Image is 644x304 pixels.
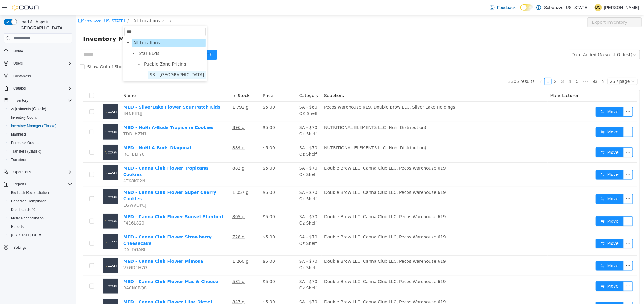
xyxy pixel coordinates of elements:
[221,216,246,241] td: SA - $70 Oz Shelf
[461,62,469,70] li: Previous Page
[248,90,379,94] span: Pecos Warehouse 619, Double Brow LLC, Silver Lake Holdings
[8,114,39,121] a: Inventory Count
[187,199,199,204] span: $5.00
[11,60,25,67] button: Users
[11,85,72,92] span: Catalog
[11,190,49,195] span: BioTrack Reconciliation
[13,86,26,91] span: Catalog
[8,214,72,222] span: Metrc Reconciliation
[11,60,72,67] span: Users
[248,244,370,248] span: Double Brow LLC, Canna Club LLC, Pecos Warehouse 619
[11,132,26,137] span: Manifests
[6,105,75,113] button: Adjustments (Classic)
[11,224,24,229] span: Reports
[497,5,516,11] span: Feedback
[6,214,75,222] button: Metrc Reconciliation
[547,179,557,189] button: icon: ellipsis
[526,65,529,68] i: icon: right
[8,131,29,138] a: Manifests
[1,84,75,93] button: Catalog
[221,261,246,281] td: SA - $70 Oz Shelf
[27,109,42,124] img: MED - NuHi A-Buds Tropicana Cookies placeholder
[57,25,84,30] span: All Locations
[221,127,246,147] td: SA - $70 Oz Shelf
[432,62,459,70] li: 2305 results
[47,284,136,289] a: MED - Canna Club Flower Lilac Diesel
[27,198,42,214] img: MED - Canna Club Flower Sunset Sherbert placeholder
[11,181,72,188] span: Reports
[520,266,548,276] button: icon: swapMove
[8,231,45,239] a: [US_STATE] CCRS
[595,4,602,11] div: Daniel castillo
[1,96,75,105] button: Inventory
[520,201,548,211] button: icon: swapMove
[547,112,557,122] button: icon: ellipsis
[63,36,83,41] span: Star Buds
[547,246,557,255] button: icon: ellipsis
[157,110,169,115] u: 896 g
[17,19,72,31] span: Load All Apps in [GEOGRAPHIC_DATA]
[47,270,71,275] span: R4CN0BQ8
[476,62,483,70] li: 2
[8,156,72,164] span: Transfers
[544,4,588,11] p: Schwazze [US_STATE]
[1,59,75,68] button: Users
[505,62,515,70] span: •••
[11,207,35,212] span: Dashboards
[187,175,199,180] span: $5.00
[27,243,42,258] img: MED - Canna Club Flower Mimosa placeholder
[547,132,557,142] button: icon: ellipsis
[8,105,49,113] a: Adjustments (Classic)
[11,244,29,251] a: Settings
[56,24,130,32] span: All Locations
[469,62,476,70] li: 1
[47,96,66,101] span: 84NKE1JJ
[1,47,75,56] button: Home
[11,47,72,55] span: Home
[6,113,75,122] button: Inventory Count
[8,156,29,164] a: Transfers
[221,196,246,216] td: SA - $70 Oz Shelf
[27,219,42,234] img: MED - Canna Club Flower Strawberry Cheesecake placeholder
[52,3,53,8] span: /
[496,35,557,44] div: Date Added (Newest-Oldest)
[1,71,75,80] button: Customers
[221,147,246,172] td: SA - $70 Oz Shelf
[520,155,548,164] button: icon: swapMove
[604,4,639,11] p: [PERSON_NAME]
[547,201,557,211] button: icon: ellipsis
[248,219,370,224] span: Double Brow LLC, Canna Club LLC, Pecos Warehouse 619
[8,198,49,205] a: Canadian Compliance
[6,222,75,231] button: Reports
[157,244,173,248] u: 1,260 g
[498,63,505,69] a: 5
[11,48,25,55] a: Home
[6,147,75,156] button: Transfers (Classic)
[94,3,95,8] span: /
[511,2,557,12] button: Export Inventory
[11,123,56,128] span: Inventory Manager (Classic)
[47,78,60,83] span: Name
[11,149,41,154] span: Transfers (Classic)
[187,264,199,269] span: $5.00
[27,284,42,299] img: MED - Canna Club Flower Lilac Diesel placeholder
[11,233,42,238] span: [US_STATE] CCRS
[8,223,72,230] span: Reports
[520,112,548,122] button: icon: swapMove
[56,37,59,40] i: icon: caret-down
[1,243,75,252] button: Settings
[13,98,28,103] span: Inventory
[6,139,75,147] button: Purchase Orders
[490,62,498,70] li: 4
[505,62,515,70] li: Next 5 Pages
[74,57,128,62] span: SB - [GEOGRAPHIC_DATA]
[248,110,351,115] span: NUTRITIONAL ELEMENTS LLC (Nuhi Distribution)
[483,62,490,70] li: 3
[187,130,199,135] span: $5.00
[47,244,127,248] a: MED - Canna Club Flower Mimosa
[476,63,483,69] a: 2
[515,62,524,70] li: 93
[27,89,42,104] img: MED - SilverLake Flower Sour Patch Kids placeholder
[11,199,47,204] span: Canadian Compliance
[157,219,169,224] u: 728 g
